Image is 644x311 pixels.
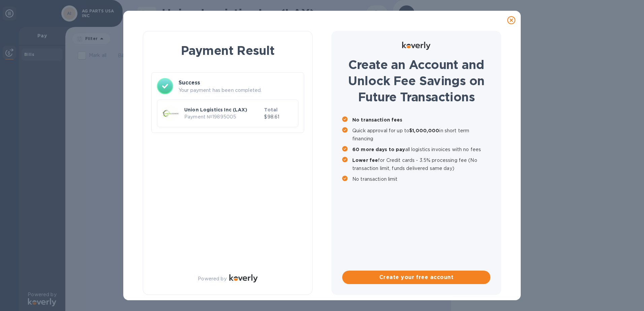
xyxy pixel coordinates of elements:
[352,127,490,143] p: Quick approval for up to in short term financing
[409,128,439,133] b: $1,000,000
[342,271,490,284] button: Create your free account
[348,273,485,281] span: Create your free account
[179,79,298,87] h3: Success
[198,275,226,282] p: Powered by
[352,145,490,153] p: all logistics invoices with no fees
[154,42,301,59] h1: Payment Result
[352,175,490,183] p: No transaction limit
[352,158,378,163] b: Lower fee
[179,87,298,94] p: Your payment has been completed.
[184,106,261,113] p: Union Logistics Inc (LAX)
[184,113,261,120] p: Payment № 19895005
[264,113,293,120] p: $98.61
[352,156,490,172] p: for Credit cards - 3.5% processing fee (No transaction limit, funds delivered same day)
[229,274,258,282] img: Logo
[352,147,405,152] b: 60 more days to pay
[342,57,490,105] h1: Create an Account and Unlock Fee Savings on Future Transactions
[264,107,278,112] b: Total
[352,117,402,123] b: No transaction fees
[402,42,430,50] img: Logo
